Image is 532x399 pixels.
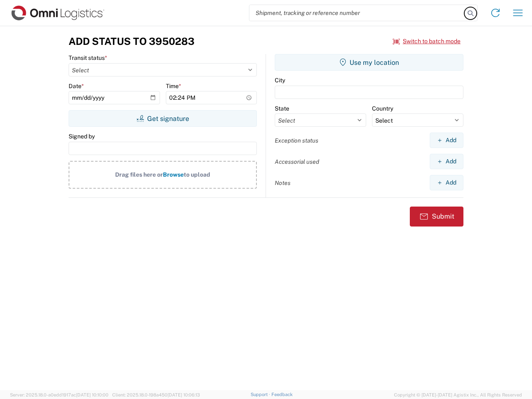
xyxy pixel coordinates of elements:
[69,82,84,90] label: Date
[69,35,195,47] h3: Add Status to 3950283
[271,392,293,397] a: Feedback
[76,392,108,397] span: [DATE] 10:10:00
[69,110,257,127] button: Get signature
[275,105,289,112] label: State
[372,105,393,112] label: Country
[184,171,210,178] span: to upload
[393,34,461,48] button: Switch to batch mode
[275,179,291,187] label: Notes
[10,392,108,397] span: Server: 2025.18.0-a0edd1917ac
[275,137,318,144] label: Exception status
[166,82,181,90] label: Time
[430,154,463,169] button: Add
[394,391,522,399] span: Copyright © [DATE]-[DATE] Agistix Inc., All Rights Reserved
[112,392,200,397] span: Client: 2025.18.0-198a450
[430,175,463,190] button: Add
[275,76,285,84] label: City
[115,171,163,178] span: Drag files here or
[275,158,319,165] label: Accessorial used
[251,392,271,397] a: Support
[410,207,463,227] button: Submit
[249,5,465,21] input: Shipment, tracking or reference number
[69,54,107,62] label: Transit status
[275,54,463,71] button: Use my location
[430,133,463,148] button: Add
[167,392,200,397] span: [DATE] 10:06:13
[163,171,184,178] span: Browse
[69,133,95,140] label: Signed by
